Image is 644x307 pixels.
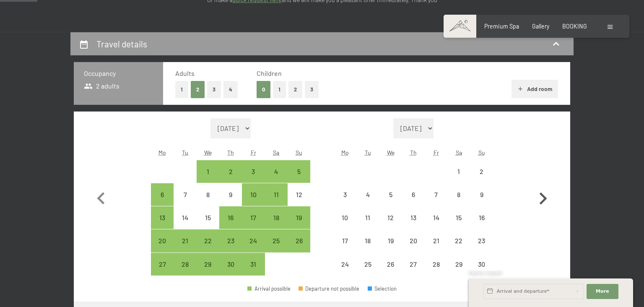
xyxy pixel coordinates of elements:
[151,206,174,229] div: Mon Oct 13 2025
[152,237,173,258] div: 20
[197,206,219,229] div: Wed Oct 15 2025
[447,183,470,206] div: Arrival not possible
[84,69,153,78] h3: Occupancy
[197,229,219,252] div: Wed Oct 22 2025
[402,253,425,276] div: Arrival not possible
[151,183,174,206] div: Arrival possible
[265,183,288,206] div: Arrival possible
[220,261,241,282] div: 30
[219,183,242,206] div: Thu Oct 09 2025
[596,288,609,295] span: More
[448,191,469,212] div: 8
[426,261,447,282] div: 28
[456,149,462,156] abbr: Saturday
[288,237,309,258] div: 26
[288,160,310,183] div: Sun Oct 05 2025
[296,149,302,156] abbr: Sunday
[247,286,291,291] div: Arrival possible
[197,160,219,183] div: Wed Oct 01 2025
[174,229,196,252] div: Tue Oct 21 2025
[243,261,264,282] div: 31
[434,149,439,156] abbr: Friday
[242,253,265,276] div: Fri Oct 31 2025
[425,253,447,276] div: Arrival not possible
[266,214,287,235] div: 18
[531,118,555,276] button: Next month
[447,253,470,276] div: Arrival not possible
[174,214,195,235] div: 14
[478,149,485,156] abbr: Sunday
[470,253,493,276] div: Sun Nov 30 2025
[174,237,195,258] div: 21
[266,237,287,258] div: 25
[243,237,264,258] div: 24
[220,191,241,212] div: 9
[379,229,402,252] div: Wed Nov 19 2025
[265,229,288,252] div: Arrival possible
[305,81,319,98] button: 3
[273,81,286,98] button: 1
[334,206,356,229] div: Arrival not possible
[335,191,356,212] div: 3
[356,253,379,276] div: Tue Nov 25 2025
[151,229,174,252] div: Mon Oct 20 2025
[197,237,218,258] div: 22
[447,206,470,229] div: Sat Nov 15 2025
[447,229,470,252] div: Arrival not possible
[158,149,166,156] abbr: Monday
[265,206,288,229] div: Arrival possible
[470,160,493,183] div: Sun Nov 02 2025
[242,160,265,183] div: Arrival possible
[219,229,242,252] div: Thu Oct 23 2025
[174,206,196,229] div: Arrival not possible
[356,229,379,252] div: Arrival not possible
[288,183,310,206] div: Sun Oct 12 2025
[288,206,310,229] div: Arrival possible
[447,253,470,276] div: Sat Nov 29 2025
[379,253,402,276] div: Arrival not possible
[96,39,147,49] h2: Travel details
[532,23,549,30] span: Gallery
[174,191,195,212] div: 7
[357,237,378,258] div: 18
[403,214,424,235] div: 13
[356,206,379,229] div: Arrival not possible
[219,160,242,183] div: Arrival possible
[265,183,288,206] div: Sat Oct 11 2025
[265,206,288,229] div: Sat Oct 18 2025
[484,23,519,30] span: Premium Spa
[242,229,265,252] div: Fri Oct 24 2025
[174,183,196,206] div: Tue Oct 07 2025
[335,261,356,282] div: 24
[334,253,356,276] div: Arrival not possible
[219,253,242,276] div: Thu Oct 30 2025
[219,229,242,252] div: Arrival possible
[470,229,493,252] div: Arrival not possible
[175,69,195,77] span: Adults
[191,81,205,98] button: 2
[403,237,424,258] div: 20
[197,253,219,276] div: Wed Oct 29 2025
[257,81,270,98] button: 0
[151,253,174,276] div: Mon Oct 27 2025
[334,183,356,206] div: Mon Nov 03 2025
[448,237,469,258] div: 22
[379,229,402,252] div: Arrival not possible
[341,149,349,156] abbr: Monday
[197,229,219,252] div: Arrival possible
[242,253,265,276] div: Arrival possible
[197,206,219,229] div: Arrival not possible
[402,183,425,206] div: Arrival not possible
[379,206,402,229] div: Wed Nov 12 2025
[266,191,287,212] div: 11
[174,229,196,252] div: Arrival possible
[380,237,401,258] div: 19
[174,206,196,229] div: Tue Oct 14 2025
[242,206,265,229] div: Fri Oct 17 2025
[410,149,417,156] abbr: Thursday
[470,160,493,183] div: Arrival not possible
[402,206,425,229] div: Thu Nov 13 2025
[512,80,558,98] button: Add room
[288,229,310,252] div: Sun Oct 26 2025
[220,214,241,235] div: 16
